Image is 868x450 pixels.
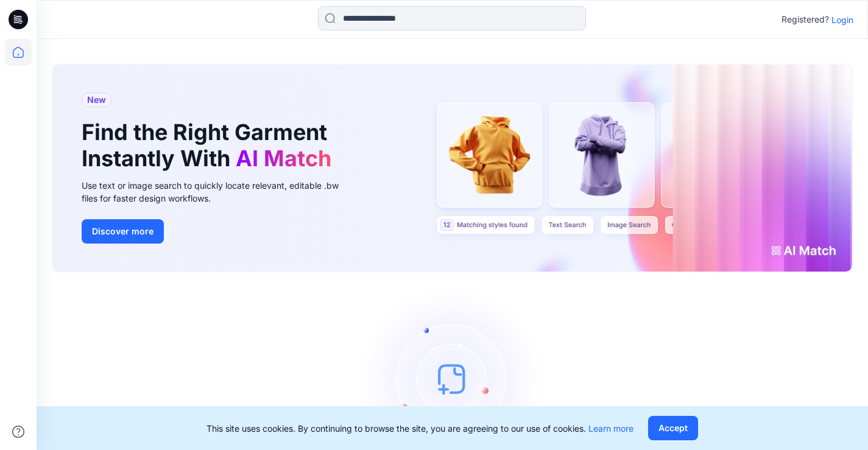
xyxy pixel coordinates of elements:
a: Learn more [588,423,633,434]
p: This site uses cookies. By continuing to browse the site, you are agreeing to our use of cookies. [206,422,633,435]
span: New [87,93,106,107]
div: Use text or image search to quickly locate relevant, editable .bw files for faster design workflows. [82,179,356,205]
button: Accept [648,416,698,440]
p: Registered? [782,12,829,27]
button: Discover more [82,219,164,244]
p: Login [831,13,853,26]
span: AI Match [236,145,331,172]
h1: Find the Right Garment Instantly With [82,119,337,172]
